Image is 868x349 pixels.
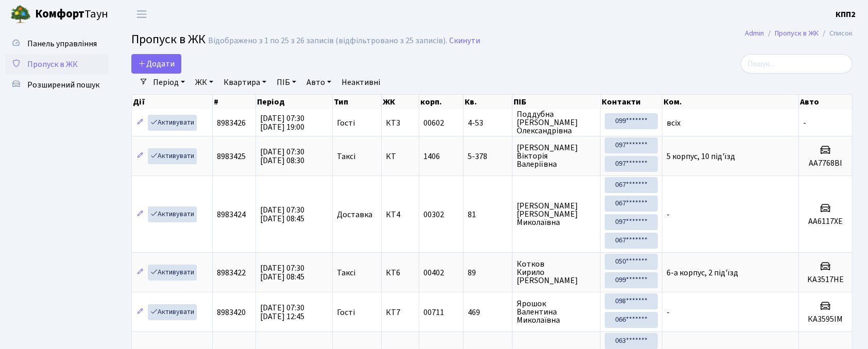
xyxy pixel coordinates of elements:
span: 8983422 [217,267,246,278]
a: Панель управління [5,33,108,54]
a: Активувати [148,265,197,281]
span: [DATE] 07:30 [DATE] 08:45 [260,263,304,283]
span: 8983425 [217,151,246,162]
span: [PERSON_NAME] [PERSON_NAME] Миколаївна [517,202,596,226]
a: ПІБ [273,74,300,91]
a: Квартира [219,74,270,91]
span: Пропуск в ЖК [131,30,206,48]
a: Період [149,74,189,91]
span: Котков Кирило [PERSON_NAME] [517,260,596,285]
span: КТ4 [386,211,415,219]
a: Скинути [449,36,480,46]
th: Період [256,95,332,109]
span: Розширений пошук [27,79,99,91]
button: Переключити навігацію [129,6,155,23]
th: Кв. [464,95,513,109]
span: КТ7 [386,308,415,317]
a: Пропуск в ЖК [5,54,108,75]
span: - [667,307,670,318]
th: # [213,95,257,109]
th: Ком. [662,95,799,109]
a: Admin [745,28,764,39]
span: всіх [667,117,680,129]
th: корп. [419,95,464,109]
th: ЖК [382,95,419,109]
span: [PERSON_NAME] Вікторія Валеріївна [517,144,596,168]
span: Додати [138,58,175,69]
span: Таун [35,6,108,23]
a: Активувати [148,304,197,320]
th: ПІБ [513,95,601,109]
span: КТ [386,152,415,161]
span: 5-378 [468,152,508,161]
span: 8983426 [217,117,246,129]
span: Ярошок Валентина Миколаївна [517,300,596,324]
span: - [667,209,670,220]
span: КТ6 [386,269,415,277]
span: 8983424 [217,209,246,220]
span: [DATE] 07:30 [DATE] 08:30 [260,146,304,166]
span: Гості [337,308,355,317]
a: Додати [131,54,181,74]
span: [DATE] 07:30 [DATE] 12:45 [260,302,304,322]
a: Розширений пошук [5,75,108,95]
span: 4-53 [468,119,508,127]
a: КПП2 [836,8,856,21]
th: Контакти [601,95,662,109]
span: Пропуск в ЖК [27,59,78,70]
a: ЖК [191,74,217,91]
span: 89 [468,269,508,277]
span: 00602 [423,117,444,129]
span: Доставка [337,211,372,219]
a: Активувати [148,206,197,222]
span: [DATE] 07:30 [DATE] 19:00 [260,113,304,133]
h5: AA7768BI [803,159,848,168]
span: 81 [468,211,508,219]
span: 00402 [423,267,444,278]
img: logo.png [10,4,31,25]
b: КПП2 [836,9,856,20]
span: - [803,117,806,129]
span: [DATE] 07:30 [DATE] 08:45 [260,204,304,224]
span: 1406 [423,151,440,162]
span: 8983420 [217,307,246,318]
span: Поддубна [PERSON_NAME] Олександрівна [517,110,596,135]
span: КТ3 [386,119,415,127]
a: Активувати [148,115,197,131]
th: Дії [132,95,213,109]
span: 6-а корпус, 2 під'їзд [667,267,738,278]
li: Список [819,28,853,39]
span: 469 [468,308,508,317]
span: 5 корпус, 10 під'їзд [667,151,735,162]
a: Активувати [148,148,197,164]
th: Авто [799,95,853,109]
b: Комфорт [35,6,84,22]
span: Гості [337,119,355,127]
th: Тип [333,95,382,109]
input: Пошук... [741,54,853,74]
a: Пропуск в ЖК [775,28,819,39]
span: Таксі [337,269,355,277]
span: 00302 [423,209,444,220]
h5: KA3517HE [803,275,848,285]
a: Неактивні [337,74,384,91]
span: 00711 [423,307,444,318]
a: Авто [302,74,335,91]
nav: breadcrumb [729,23,868,44]
span: Таксі [337,152,355,161]
div: Відображено з 1 по 25 з 26 записів (відфільтровано з 25 записів). [208,36,447,46]
h5: КА3595ІМ [803,315,848,324]
h5: AA6117XE [803,217,848,226]
span: Панель управління [27,38,97,49]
